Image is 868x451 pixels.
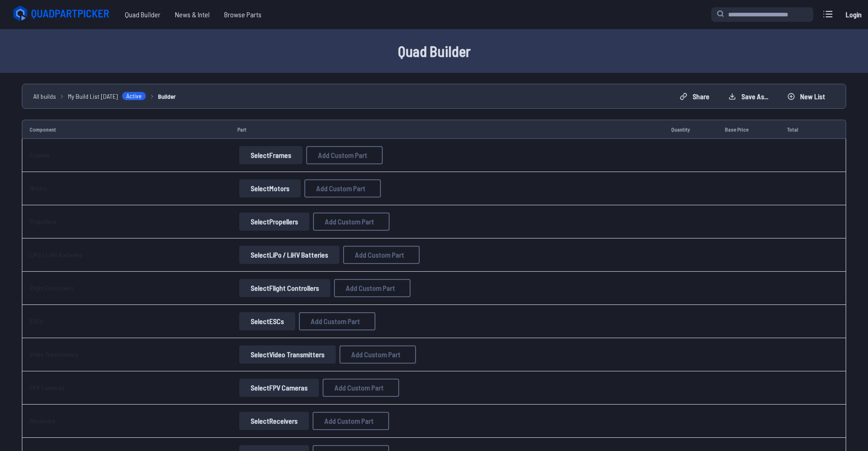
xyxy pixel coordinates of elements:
a: Frames [30,151,50,159]
a: SelectMotors [237,179,303,198]
td: Total [780,120,822,139]
a: News & Intel [168,5,217,24]
button: SelectMotors [239,179,301,198]
a: Flight Controllers [30,284,74,292]
a: ESCs [30,317,43,325]
a: LiPo / LiHV Batteries [30,251,82,258]
a: FPV Cameras [30,384,65,391]
span: Add Custom Part [316,185,365,192]
button: Share [672,89,717,104]
a: SelectPropellers [237,213,311,231]
span: Add Custom Part [355,251,404,258]
button: Add Custom Part [313,213,390,231]
td: Base Price [718,120,780,139]
a: Builder [158,91,176,101]
a: My Build List [DATE]Active [68,91,146,101]
a: SelectFrames [237,146,304,164]
button: SelectESCs [239,312,295,330]
a: SelectFlight Controllers [237,279,332,297]
a: SelectFPV Cameras [237,379,321,397]
button: Add Custom Part [306,146,383,164]
span: Add Custom Part [324,417,374,425]
a: SelectVideo Transmitters [237,345,338,364]
span: Add Custom Part [351,351,401,358]
button: SelectFPV Cameras [239,379,319,397]
a: SelectLiPo / LiHV Batteries [237,246,341,264]
a: Propellers [30,218,56,225]
button: SelectFlight Controllers [239,279,330,297]
button: SelectVideo Transmitters [239,345,336,364]
button: Add Custom Part [313,412,389,430]
span: My Build List [DATE] [68,91,118,101]
button: SelectReceivers [239,412,309,430]
span: Add Custom Part [318,152,367,159]
a: Video Transmitters [30,350,78,358]
button: Add Custom Part [299,312,375,330]
td: Part [230,120,664,139]
button: Add Custom Part [323,379,399,397]
button: SelectPropellers [239,213,309,231]
a: SelectReceivers [237,412,311,430]
a: Login [842,5,864,24]
button: Add Custom Part [304,179,381,198]
button: Add Custom Part [339,345,416,364]
a: Browse Parts [217,5,269,24]
span: Add Custom Part [334,384,384,391]
button: New List [780,89,833,104]
a: Motors [30,184,47,192]
button: Add Custom Part [334,279,411,297]
button: Add Custom Part [343,246,420,264]
a: All builds [33,91,56,101]
a: Quad Builder [118,5,168,24]
a: SelectESCs [237,312,297,330]
button: SelectFrames [239,146,303,164]
td: Quantity [664,120,718,139]
h1: Quad Builder [143,40,726,62]
span: Add Custom Part [311,318,360,325]
button: SelectLiPo / LiHV Batteries [239,246,339,264]
span: Add Custom Part [325,218,374,225]
button: Save as... [721,89,776,104]
a: Receivers [30,417,56,425]
td: Component [22,120,230,139]
span: Add Custom Part [346,284,395,292]
span: Active [122,91,146,101]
